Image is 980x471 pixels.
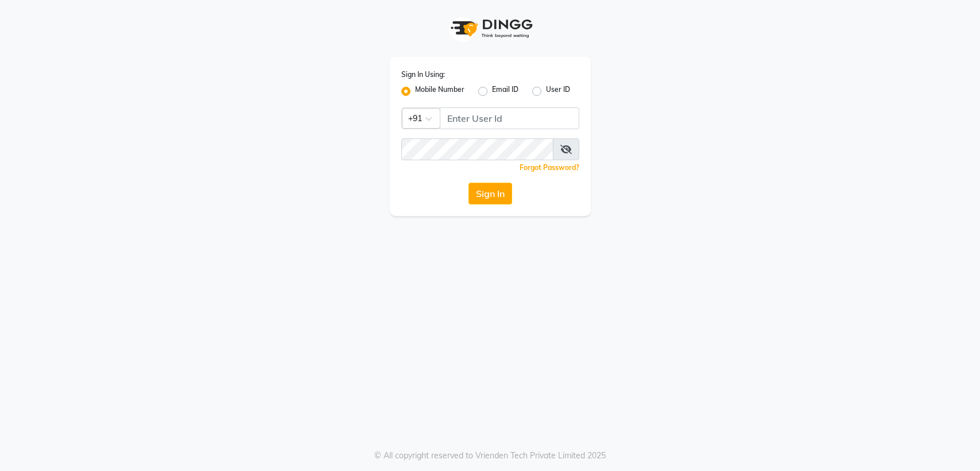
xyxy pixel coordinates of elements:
[546,84,570,98] label: User ID
[444,11,536,45] img: logo1.svg
[401,138,553,160] input: Username
[401,70,445,80] label: Sign In Using:
[440,107,579,129] input: Username
[520,163,579,172] a: Forgot Password?
[492,84,518,98] label: Email ID
[415,84,464,98] label: Mobile Number
[468,183,512,204] button: Sign In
